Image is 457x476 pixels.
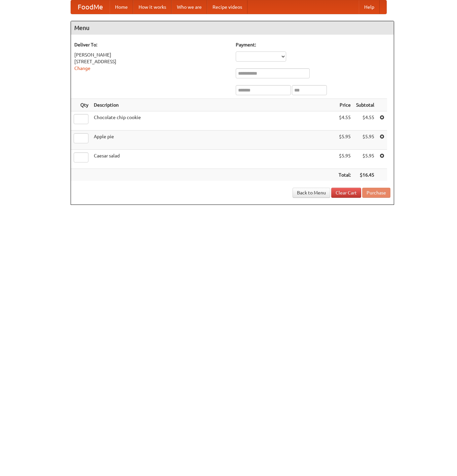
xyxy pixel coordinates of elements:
[336,150,353,169] td: $5.95
[91,111,336,131] td: Chocolate chip cookie
[71,0,110,14] a: FoodMe
[336,99,353,111] th: Price
[91,99,336,111] th: Description
[331,188,361,198] a: Clear Cart
[74,41,229,48] h5: Deliver To:
[362,188,390,198] button: Purchase
[336,111,353,131] td: $4.55
[91,131,336,150] td: Apple pie
[91,150,336,169] td: Caesar salad
[359,0,380,14] a: Help
[336,169,353,181] th: Total:
[353,169,377,181] th: $16.45
[74,66,90,71] a: Change
[71,99,91,111] th: Qty
[110,0,133,14] a: Home
[293,188,330,198] a: Back to Menu
[74,58,229,65] div: [STREET_ADDRESS]
[236,41,390,48] h5: Payment:
[353,131,377,150] td: $5.95
[353,111,377,131] td: $4.55
[207,0,247,14] a: Recipe videos
[336,131,353,150] td: $5.95
[71,21,394,35] h4: Menu
[133,0,172,14] a: How it works
[172,0,207,14] a: Who we are
[353,99,377,111] th: Subtotal
[74,51,229,58] div: [PERSON_NAME]
[353,150,377,169] td: $5.95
